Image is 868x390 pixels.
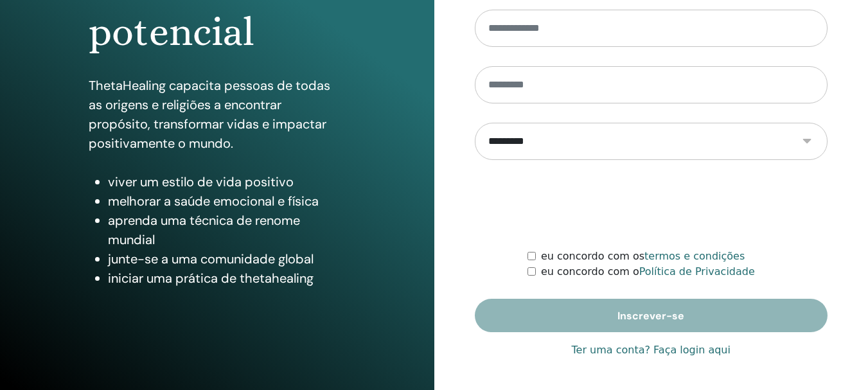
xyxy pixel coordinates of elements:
[108,251,314,267] font: junte-se a uma comunidade global
[108,270,314,287] font: iniciar uma prática de thetahealing
[553,179,748,229] iframe: reCAPTCHA
[644,250,745,262] a: termos e condições
[639,265,755,278] a: Política de Privacidade
[541,250,644,262] font: eu concordo com os
[108,212,300,248] font: aprenda uma técnica de renome mundial
[541,265,639,278] font: eu concordo com o
[572,344,731,356] font: Ter uma conta? Faça login aqui
[572,342,731,358] a: Ter uma conta? Faça login aqui
[108,173,294,190] font: viver um estilo de vida positivo
[108,193,319,209] font: melhorar a saúde emocional e física
[89,77,330,152] font: ThetaHealing capacita pessoas de todas as origens e religiões a encontrar propósito, transformar ...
